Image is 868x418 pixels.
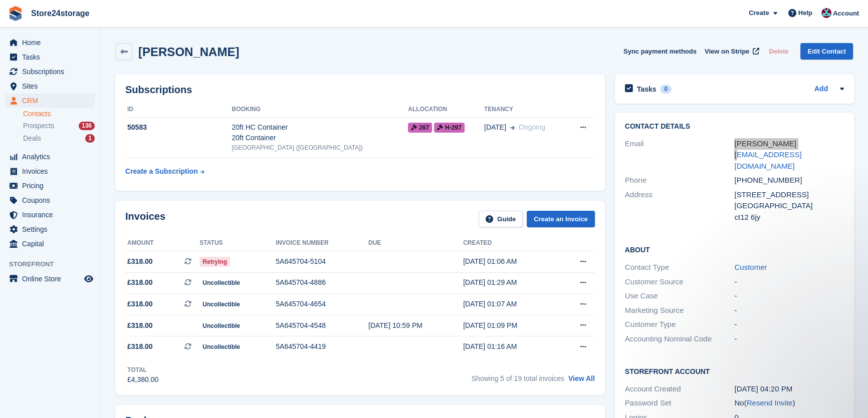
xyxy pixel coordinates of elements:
a: View All [568,374,595,382]
span: CRM [22,94,82,108]
span: Capital [22,237,82,251]
h2: Contact Details [625,123,844,131]
div: 136 [79,122,95,130]
span: ( ) [744,398,795,407]
div: Customer Source [625,276,735,288]
th: Tenancy [484,102,566,118]
div: 5A645704-4886 [276,277,368,288]
div: 5A645704-4419 [276,341,368,352]
div: - [734,305,844,316]
span: Prospects [23,121,54,131]
span: Deals [23,134,41,143]
div: No [734,397,844,409]
div: 5A645704-4654 [276,299,368,309]
div: - [734,319,844,330]
th: Invoice number [276,235,368,251]
span: Insurance [22,208,82,222]
span: 267 [408,123,432,133]
div: £4,380.00 [127,374,158,385]
a: Resend Invite [747,398,793,407]
div: Total [127,365,158,374]
span: Pricing [22,179,82,193]
a: Customer [734,263,767,271]
span: Uncollectible [199,278,243,288]
a: menu [5,150,95,164]
th: Booking [232,102,408,118]
a: Create a Subscription [125,162,204,181]
a: Deals 1 [23,133,95,144]
h2: About [625,244,844,254]
div: [DATE] 04:20 PM [734,383,844,395]
span: Settings [22,222,82,236]
span: Create [749,8,769,18]
span: Storefront [9,259,100,269]
th: Created [463,235,558,251]
span: Help [798,8,812,18]
span: Uncollectible [199,321,243,331]
h2: Invoices [125,211,165,227]
span: Uncollectible [199,299,243,309]
div: Accounting Nominal Code [625,333,735,345]
a: Add [814,84,828,95]
span: Tasks [22,50,82,64]
a: menu [5,179,95,193]
a: menu [5,50,95,64]
a: Store24storage [27,5,94,22]
a: Guide [479,211,523,227]
div: - [734,276,844,288]
button: Delete [765,43,792,60]
div: Password Set [625,397,735,409]
a: menu [5,272,95,286]
div: Create a Subscription [125,166,198,177]
span: Account [833,9,859,19]
th: Status [199,235,276,251]
a: menu [5,237,95,251]
img: stora-icon-8386f47178a22dfd0bd8f6a31ec36ba5ce8667c1dd55bd0f319d3a0aa187defe.svg [8,6,23,21]
div: ct12 6jy [734,212,844,223]
h2: Storefront Account [625,366,844,376]
a: menu [5,36,95,50]
a: View on Stripe [701,43,761,60]
span: Online Store [22,272,82,286]
span: [DATE] [484,122,506,133]
div: 5A645704-5104 [276,256,368,267]
a: Contacts [23,109,95,119]
span: £318.00 [127,341,153,352]
div: Account Created [625,383,735,395]
span: Showing 5 of 19 total invoices [472,374,564,382]
a: menu [5,222,95,236]
button: Sync payment methods [623,43,697,60]
span: £318.00 [127,277,153,288]
a: menu [5,193,95,207]
span: Invoices [22,164,82,178]
a: menu [5,79,95,93]
div: [STREET_ADDRESS] [734,189,844,201]
span: Sites [22,79,82,93]
div: [DATE] 01:09 PM [463,320,558,331]
img: George [821,8,831,18]
div: [DATE] 01:16 AM [463,341,558,352]
div: [PHONE_NUMBER] [734,175,844,186]
h2: Tasks [637,85,657,94]
h2: Subscriptions [125,84,595,96]
div: Email [625,138,735,172]
span: Analytics [22,150,82,164]
div: Contact Type [625,262,735,273]
a: menu [5,65,95,79]
span: Coupons [22,193,82,207]
div: 1 [85,134,95,143]
span: Ongoing [519,123,545,131]
a: menu [5,208,95,222]
div: [DATE] 01:29 AM [463,277,558,288]
span: Subscriptions [22,65,82,79]
div: Address [625,189,735,223]
div: - [734,333,844,345]
h2: [PERSON_NAME] [138,45,239,59]
span: £318.00 [127,299,153,309]
a: menu [5,94,95,108]
div: 20ft HC Container 20ft Container [232,122,408,143]
div: Marketing Source [625,305,735,316]
a: Edit Contact [800,43,853,60]
span: £318.00 [127,256,153,267]
div: 5A645704-4548 [276,320,368,331]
